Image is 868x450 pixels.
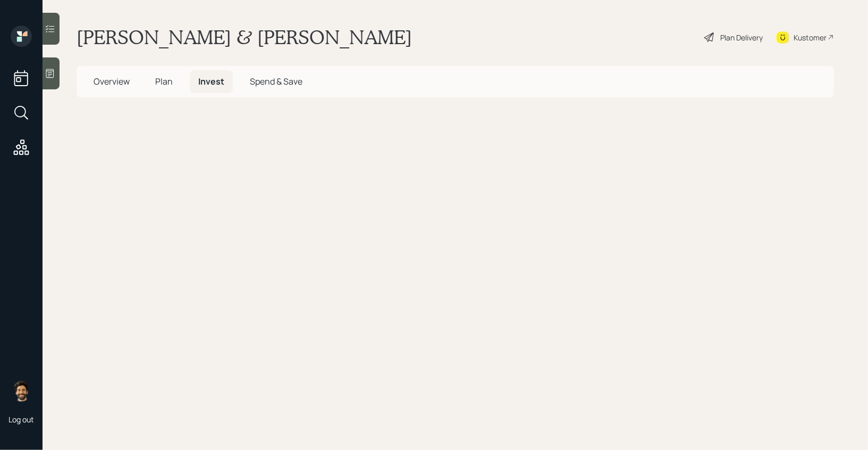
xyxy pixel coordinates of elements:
span: Overview [94,76,130,87]
h1: [PERSON_NAME] & [PERSON_NAME] [77,26,412,49]
div: Kustomer [794,32,827,43]
span: Plan [155,76,173,87]
div: Log out [9,414,34,424]
span: Invest [198,76,224,87]
div: Plan Delivery [720,32,763,43]
img: eric-schwartz-headshot.png [11,380,32,402]
span: Spend & Save [250,76,302,87]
